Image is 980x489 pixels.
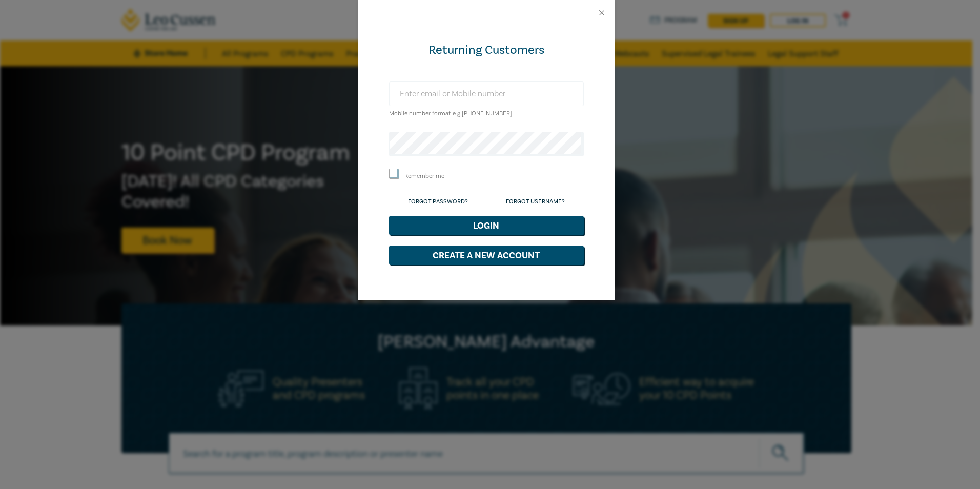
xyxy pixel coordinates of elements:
[389,216,584,235] button: Login
[404,172,444,180] label: Remember me
[408,198,468,206] a: Forgot Password?
[597,8,606,17] button: Close
[389,42,584,58] div: Returning Customers
[389,110,512,117] small: Mobile number format e.g [PHONE_NUMBER]
[389,246,584,265] button: Create a New Account
[389,81,584,106] input: Enter email or Mobile number
[506,198,565,206] a: Forgot Username?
